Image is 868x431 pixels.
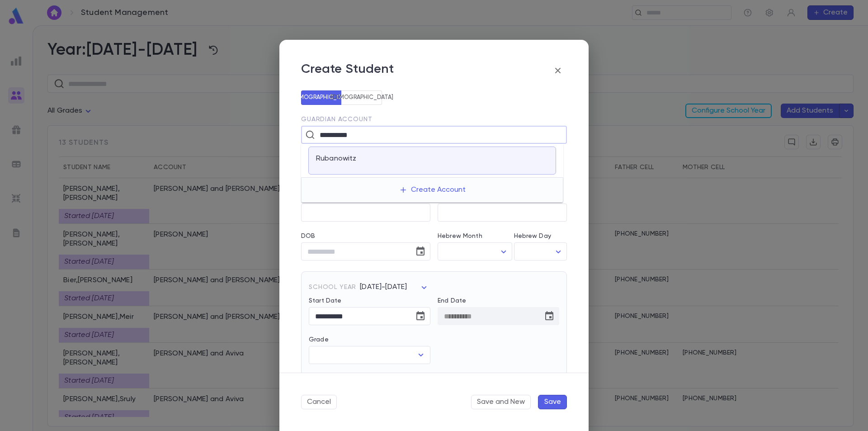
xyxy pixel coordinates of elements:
p: Create Student [301,62,394,80]
button: Open [415,349,427,361]
button: [DEMOGRAPHIC_DATA] [301,90,342,105]
button: [DEMOGRAPHIC_DATA] [341,90,382,105]
div: ​ [514,243,567,260]
label: DOB [301,232,430,240]
button: Choose date [411,242,429,260]
label: Hebrew Month [438,232,482,240]
label: End Date [438,297,559,304]
span: [DATE]-[DATE] [360,284,407,291]
label: Start Date [309,297,430,304]
div: Guardian Account [301,116,567,126]
label: Grade [309,336,329,343]
div: ​ [438,243,512,260]
span: School Year [309,284,356,291]
button: Create Account [392,181,473,199]
button: Choose date, selected date is Sep 4, 2025 [411,307,429,325]
button: Save and New [471,395,531,409]
button: Save [538,395,567,409]
label: Hebrew Day [514,232,551,240]
div: [DATE]-[DATE] [360,279,429,296]
p: Rubanowitz [316,154,357,163]
button: Cancel [301,395,337,409]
